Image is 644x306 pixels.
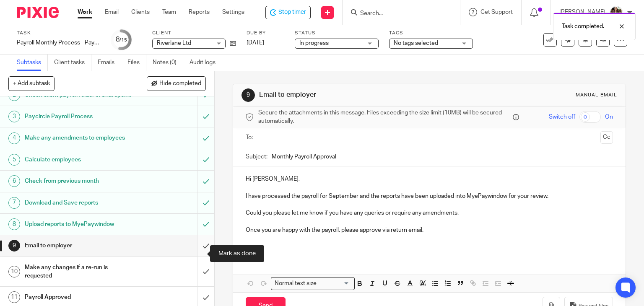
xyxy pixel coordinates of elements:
div: 5 [8,154,20,166]
div: 8 [116,35,127,44]
div: 4 [8,132,20,144]
h1: Paycircle Payroll Process [25,110,134,123]
a: Settings [222,8,244,16]
a: Clients [131,8,150,16]
button: + Add subtask [8,76,55,91]
span: On [605,113,613,121]
span: Secure the attachments in this message. Files exceeding the size limit (10MB) will be secured aut... [258,109,511,126]
div: 3 [8,111,20,122]
label: Subject: [246,153,267,161]
span: Hide completed [159,80,201,87]
a: Email [105,8,119,16]
h1: Check from previous month [25,175,134,187]
label: Status [295,30,379,36]
img: Pixie [17,7,59,18]
a: Client tasks [54,54,91,71]
button: Hide completed [147,76,206,91]
div: 6 [8,175,20,187]
div: 11 [8,291,20,303]
h1: Download and Save reports [25,197,134,209]
a: Subtasks [17,54,48,71]
h1: Calculate employees [25,153,134,166]
span: Normal text size [273,279,319,288]
label: Due by [247,30,284,36]
h1: Email to employer [25,239,134,252]
span: No tags selected [394,40,438,46]
a: Emails [98,54,121,71]
p: Task completed. [562,22,604,31]
h1: Payroll Approved [25,291,134,303]
label: Task [17,30,101,36]
label: To: [246,133,255,142]
a: Work [78,8,92,16]
a: Reports [189,8,210,16]
input: Search for option [319,279,350,288]
p: Once you are happy with the payroll, please approve via return email. [246,226,613,234]
div: Manual email [576,92,617,99]
p: Could you please let me know if you have any queries or require any amendments. [246,209,613,217]
span: Stop timer [278,8,306,17]
label: Client [152,30,236,36]
span: Riverlane Ltd [157,40,191,46]
img: MaxAcc_Sep21_ElliDeanPhoto_030.jpg [610,6,623,19]
a: Team [162,8,176,16]
div: 7 [8,197,20,209]
small: /15 [119,38,127,42]
p: I have processed the payroll for September and the reports have been uploaded into MyePaywindow f... [246,192,613,200]
div: 8 [8,218,20,230]
div: 9 [8,240,20,252]
div: Riverlane Ltd - Payroll Monthly Process - Paycircle [265,6,311,19]
div: 10 [8,266,20,277]
div: 9 [241,88,255,102]
a: Audit logs [190,54,222,71]
h1: Make any amendments to employees [25,132,134,144]
span: Switch off [549,113,575,121]
a: Notes (0) [153,54,183,71]
h1: Email to employer [259,91,447,99]
button: Cc [600,131,613,144]
h1: Upload reports to MyePaywindow [25,218,134,231]
span: [DATE] [247,40,264,46]
a: Files [127,54,146,71]
span: In progress [299,40,329,46]
div: Payroll Monthly Process - Paycircle [17,39,101,47]
h1: Make any changes if a re-run is requested [25,261,134,283]
p: Hi [PERSON_NAME], [246,175,613,183]
div: Search for option [271,277,355,290]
